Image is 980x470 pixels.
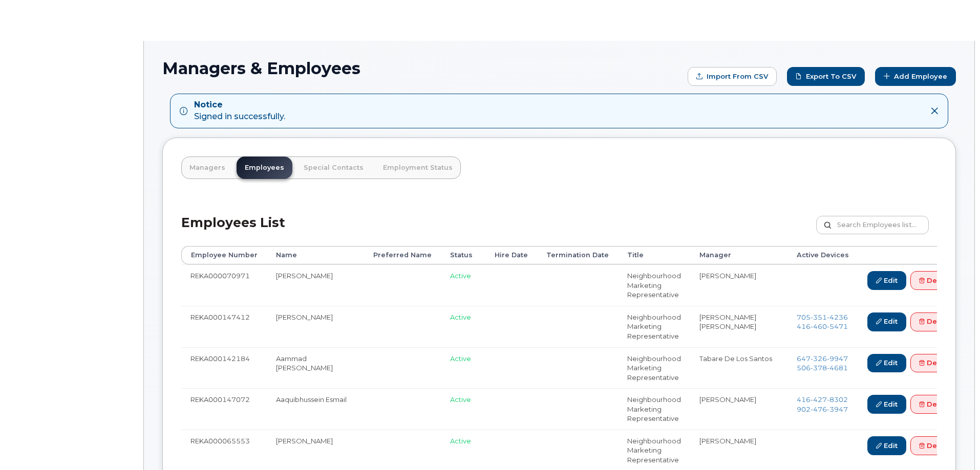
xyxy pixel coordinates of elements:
[797,354,848,363] a: 6473269947
[797,313,848,321] a: 7053514236
[181,264,267,306] td: REKA000070971
[450,354,471,363] span: Active
[699,271,778,281] li: [PERSON_NAME]
[827,364,848,372] span: 4681
[194,99,285,111] strong: Notice
[618,388,690,430] td: Neighbourhood Marketing Representative
[485,246,537,264] th: Hire Date
[811,364,827,372] span: 378
[699,436,778,446] li: [PERSON_NAME]
[295,156,372,179] a: Special Contacts
[450,313,471,321] span: Active
[827,322,848,330] span: 5471
[797,405,848,413] a: 9024763947
[618,264,690,306] td: Neighbourhood Marketing Representative
[797,364,848,372] span: 506
[688,67,777,86] form: Import from CSV
[827,354,848,363] span: 9947
[910,395,960,414] a: Delete
[867,436,906,455] a: Edit
[827,313,848,321] span: 4236
[827,405,848,413] span: 3947
[699,354,778,364] li: Tabare De Los Santos
[797,405,848,413] span: 902
[867,312,906,331] a: Edit
[875,67,956,86] a: Add Employee
[450,272,471,280] span: Active
[181,216,285,246] h2: Employees List
[194,99,285,123] div: Signed in successfully.
[867,354,906,373] a: Edit
[267,347,364,389] td: Aammad [PERSON_NAME]
[811,405,827,413] span: 476
[867,395,906,414] a: Edit
[797,395,848,404] span: 416
[787,246,858,264] th: Active Devices
[797,364,848,372] a: 5063784681
[797,313,848,321] span: 705
[910,271,960,290] a: Delete
[699,312,778,322] li: [PERSON_NAME]
[910,312,960,331] a: Delete
[375,156,461,179] a: Employment Status
[181,156,233,179] a: Managers
[811,313,827,321] span: 351
[787,67,865,86] a: Export to CSV
[797,322,848,330] a: 4164605471
[618,246,690,264] th: Title
[618,306,690,347] td: Neighbourhood Marketing Representative
[699,395,778,405] li: [PERSON_NAME]
[797,322,848,330] span: 416
[162,59,683,77] h1: Managers & Employees
[811,322,827,330] span: 460
[267,306,364,347] td: [PERSON_NAME]
[690,246,787,264] th: Manager
[618,347,690,389] td: Neighbourhood Marketing Representative
[441,246,485,264] th: Status
[811,395,827,404] span: 427
[267,246,364,264] th: Name
[797,395,848,404] a: 4164278302
[237,156,292,179] a: Employees
[364,246,441,264] th: Preferred Name
[181,306,267,347] td: REKA000147412
[267,388,364,430] td: Aaquibhussein Esmail
[811,354,827,363] span: 326
[827,395,848,404] span: 8302
[450,395,471,404] span: Active
[699,322,778,331] li: [PERSON_NAME]
[797,354,848,363] span: 647
[450,437,471,445] span: Active
[181,347,267,389] td: REKA000142184
[910,436,960,455] a: Delete
[537,246,618,264] th: Termination Date
[267,264,364,306] td: [PERSON_NAME]
[867,271,906,290] a: Edit
[181,388,267,430] td: REKA000147072
[181,246,267,264] th: Employee Number
[910,354,960,373] a: Delete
